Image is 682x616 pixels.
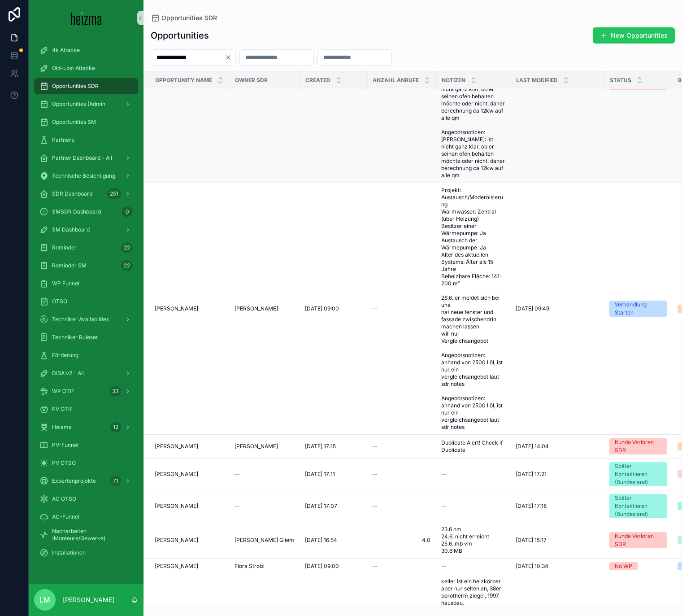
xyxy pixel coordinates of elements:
[372,563,378,570] span: --
[609,532,667,548] a: Kunde Verloren SDR
[52,262,87,269] span: Reminder SM
[34,168,138,184] a: Technische Besichtigung
[52,477,96,485] span: Expertenprojekte
[305,502,361,510] a: [DATE] 17:07
[34,222,138,238] a: SM Dashboard
[34,114,138,130] a: Opportunities SM
[305,537,361,544] a: [DATE] 16:54
[516,502,547,510] span: [DATE] 17:18
[609,494,667,518] a: Später Kontaktieren (Bundesland)
[34,132,138,148] a: Partners
[52,47,80,54] span: 4k Attacke
[441,526,505,555] a: 23.6 nm 24.6. nicht erreicht 25.6. mb vm 30.6 MB
[516,502,599,510] a: [DATE] 17:18
[52,100,105,108] span: Opportunities (Admin
[52,118,96,126] span: Opportunities SM
[121,242,133,253] div: 22
[151,29,209,42] h1: Opportunities
[373,77,419,84] span: Anzahl Anrufe
[52,528,129,542] span: Nacharbeiten (Monteure/Gewerke)
[34,527,138,543] a: Nacharbeiten (Monteure/Gewerke)
[34,293,138,310] a: OTSO
[516,563,548,570] span: [DATE] 10:34
[305,563,339,570] span: [DATE] 09:00
[305,471,361,478] a: [DATE] 17:11
[52,226,90,233] span: SM Dashboard
[516,537,547,544] span: [DATE] 15:17
[52,298,67,305] span: OTSO
[161,13,217,22] span: Opportunities SDR
[305,443,361,450] a: [DATE] 17:15
[110,476,121,486] div: 71
[155,563,198,570] span: [PERSON_NAME]
[71,11,102,25] img: App logo
[372,502,430,510] a: --
[63,595,114,604] p: [PERSON_NAME]
[441,187,505,431] a: Projekt: Austausch/Modernisierung Warmwasser: Zentral (über Heizung) Besitzer einer Wärmepumpe: J...
[34,329,138,345] a: Techniker Ruleset
[305,443,336,450] span: [DATE] 17:15
[305,305,361,312] a: [DATE] 09:00
[372,443,378,450] span: --
[235,537,294,544] a: [PERSON_NAME] Gliem
[34,42,138,58] a: 4k Attacke
[52,190,92,197] span: SDR Dashboard
[34,240,138,256] a: Reminder22
[52,459,76,467] span: PV OTSO
[155,305,224,312] a: [PERSON_NAME]
[441,471,447,478] span: --
[34,509,138,525] a: AC-Funnel
[52,549,86,556] span: Installationen
[235,502,240,510] span: --
[52,370,84,377] span: DiBA v2 - All
[305,537,337,544] span: [DATE] 16:54
[615,301,661,317] div: Verhandlung Starten
[34,204,138,220] a: SMSDR Dashboard0
[593,27,675,44] button: New Opportunities
[155,537,224,544] a: [PERSON_NAME]
[305,305,339,312] span: [DATE] 09:00
[305,77,330,84] span: Created
[151,13,217,22] a: Opportunities SDR
[516,77,558,84] span: Last Modified
[615,462,661,486] div: Später Kontaktieren (Bundesland)
[235,471,294,478] a: --
[372,471,430,478] a: --
[516,563,599,570] a: [DATE] 10:34
[609,438,667,454] a: Kunde Verloren SDR
[155,305,198,312] span: [PERSON_NAME]
[615,494,661,518] div: Später Kontaktieren (Bundesland)
[372,537,430,544] span: 4.0
[121,260,133,271] div: 22
[442,77,465,84] span: Notizen
[34,311,138,328] a: Techniker Availabilties
[372,443,430,450] a: --
[109,386,121,397] div: 33
[34,455,138,471] a: PV OTSO
[235,502,294,510] a: --
[372,563,430,570] a: --
[609,462,667,486] a: Später Kontaktieren (Bundesland)
[34,347,138,363] a: Förderung
[155,502,198,510] span: [PERSON_NAME]
[155,537,198,544] span: [PERSON_NAME]
[39,594,50,605] span: LM
[610,77,631,84] span: Status
[235,563,264,570] span: Flora Strolz
[29,36,143,572] div: scrollable content
[34,150,138,166] a: Partner Dashboard - All
[235,443,294,450] a: [PERSON_NAME]
[52,136,74,144] span: Partners
[305,471,335,478] span: [DATE] 17:11
[52,406,73,413] span: PV OTIF
[516,471,599,478] a: [DATE] 17:21
[110,422,121,433] div: 12
[34,437,138,453] a: PV-Funnel
[122,206,133,217] div: 0
[34,96,138,112] a: Opportunities (Admin
[34,545,138,561] a: Installationen
[441,563,447,570] span: --
[34,365,138,381] a: DiBA v2 - All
